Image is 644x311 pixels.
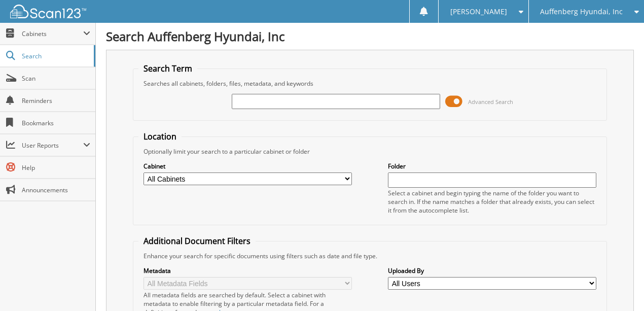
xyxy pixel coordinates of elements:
div: Optionally limit your search to a particular cabinet or folder [138,147,601,156]
span: Auffenberg Hyundai, Inc [540,9,623,15]
div: Select a cabinet and begin typing the name of the folder you want to search in. If the name match... [388,189,596,215]
label: Uploaded By [388,266,596,275]
legend: Location [138,131,182,142]
span: Help [22,163,90,172]
span: Bookmarks [22,119,90,127]
div: Searches all cabinets, folders, files, metadata, and keywords [138,79,601,88]
span: Cabinets [22,29,83,38]
span: Reminders [22,96,90,105]
span: Advanced Search [468,98,513,106]
span: Announcements [22,186,90,194]
label: Metadata [144,266,352,275]
img: scan123-logo-white.svg [10,5,86,18]
h1: Search Auffenberg Hyundai, Inc [106,28,634,45]
div: Enhance your search for specific documents using filters such as date and file type. [138,252,601,260]
iframe: Chat Widget [593,262,644,311]
legend: Additional Document Filters [138,235,256,247]
label: Cabinet [144,162,352,170]
label: Folder [388,162,596,170]
span: [PERSON_NAME] [450,9,507,15]
span: Search [22,52,89,60]
span: User Reports [22,141,83,150]
legend: Search Term [138,63,197,74]
span: Scan [22,74,90,83]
